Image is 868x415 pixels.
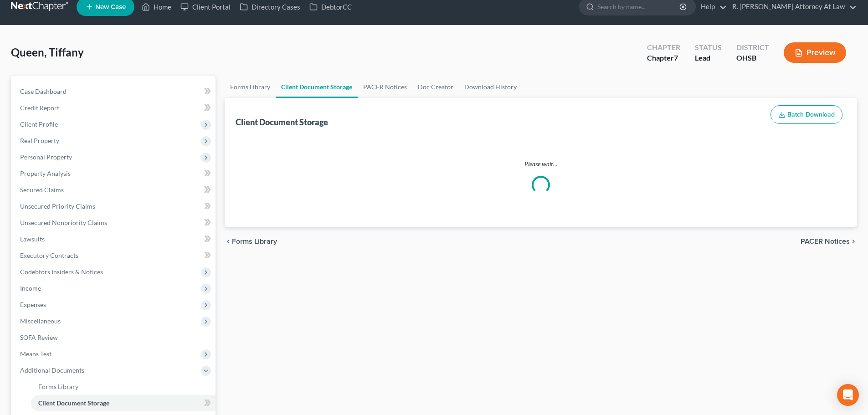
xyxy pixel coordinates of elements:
[20,350,51,358] span: Means Test
[31,395,216,411] a: Client Document Storage
[20,202,95,210] span: Unsecured Priority Claims
[20,317,61,325] span: Miscellaneous
[38,399,109,407] span: Client Document Storage
[787,111,835,118] span: Batch Download
[13,182,216,198] a: Secured Claims
[20,137,59,144] span: Real Property
[20,186,64,194] span: Secured Claims
[31,379,216,395] a: Forms Library
[225,238,277,245] button: chevron_left Forms Library
[647,53,680,63] div: Chapter
[236,117,328,128] div: Client Document Storage
[736,42,769,53] div: District
[20,235,45,243] span: Lawsuits
[20,87,67,95] span: Case Dashboard
[11,46,84,59] span: Queen, Tiffany
[20,153,72,161] span: Personal Property
[695,42,722,53] div: Status
[13,215,216,231] a: Unsecured Nonpriority Claims
[736,53,769,63] div: OHSB
[784,42,846,63] button: Preview
[20,104,59,112] span: Credit Report
[95,4,126,10] span: New Case
[38,383,78,390] span: Forms Library
[20,333,58,341] span: SOFA Review
[459,76,522,98] a: Download History
[20,219,107,226] span: Unsecured Nonpriority Claims
[13,165,216,182] a: Property Analysis
[801,238,857,245] button: PACER Notices chevron_right
[647,42,680,53] div: Chapter
[695,53,722,63] div: Lead
[20,284,41,292] span: Income
[13,329,216,346] a: SOFA Review
[770,105,842,124] button: Batch Download
[20,169,71,177] span: Property Analysis
[13,83,216,100] a: Case Dashboard
[237,159,844,169] p: Please wait...
[232,238,277,245] span: Forms Library
[13,198,216,215] a: Unsecured Priority Claims
[276,76,358,98] a: Client Document Storage
[13,247,216,264] a: Executory Contracts
[13,100,216,116] a: Credit Report
[225,76,276,98] a: Forms Library
[20,268,103,276] span: Codebtors Insiders & Notices
[20,251,78,259] span: Executory Contracts
[20,301,46,308] span: Expenses
[225,238,232,245] i: chevron_left
[674,53,678,62] span: 7
[412,76,459,98] a: Doc Creator
[13,231,216,247] a: Lawsuits
[20,366,84,374] span: Additional Documents
[358,76,412,98] a: PACER Notices
[837,384,859,406] div: Open Intercom Messenger
[801,238,850,245] span: PACER Notices
[20,120,58,128] span: Client Profile
[850,238,857,245] i: chevron_right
